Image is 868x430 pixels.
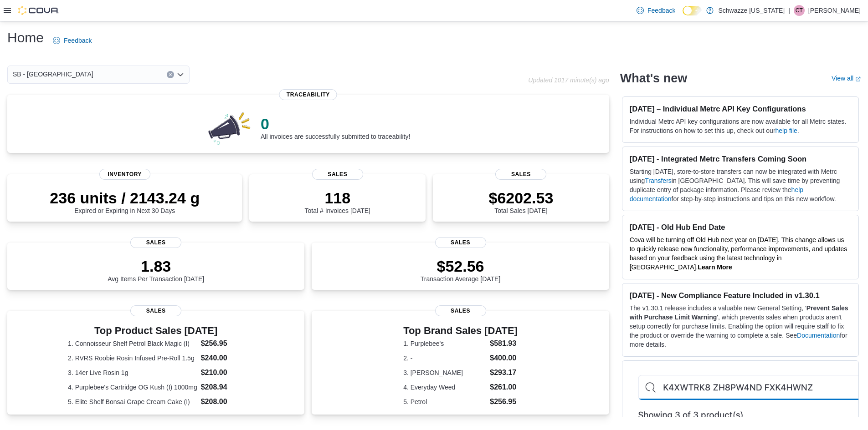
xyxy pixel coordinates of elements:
button: Open list of options [177,71,184,78]
p: $52.56 [421,257,501,275]
p: Schwazze [US_STATE] [718,5,785,16]
h3: [DATE] - Integrated Metrc Transfers Coming Soon [630,154,851,163]
span: Sales [130,237,181,248]
p: [PERSON_NAME] [808,5,861,16]
img: Cova [18,6,59,15]
span: Sales [495,169,546,180]
span: Sales [312,169,363,180]
span: SB - [GEOGRAPHIC_DATA] [13,69,93,80]
span: Sales [435,237,486,248]
dd: $581.93 [490,338,518,349]
h2: What's new [620,71,687,86]
p: 1.83 [108,257,204,275]
dd: $261.00 [490,382,518,393]
dt: 4. Everyday Weed [403,383,486,392]
a: View allExternal link [832,75,861,82]
dt: 1. Purplebee's [403,339,486,348]
div: Transaction Average [DATE] [421,257,501,283]
h3: Top Brand Sales [DATE] [403,325,518,336]
dt: 1. Connoisseur Shelf Petrol Black Magic (I) [68,339,197,348]
dd: $293.17 [490,367,518,378]
h3: Top Product Sales [DATE] [68,325,244,336]
span: CT [796,5,803,16]
p: 118 [305,189,370,207]
dt: 2. RVRS Roobie Rosin Infused Pre-Roll 1.5g [68,354,197,363]
dt: 3. [PERSON_NAME] [403,368,486,377]
div: Clinton Temple [794,5,805,16]
dt: 2. - [403,354,486,363]
button: Clear input [167,71,174,78]
dt: 3. 14er Live Rosin 1g [68,368,197,377]
p: | [788,5,790,16]
p: 0 [261,115,410,133]
div: All invoices are successfully submitted to traceability! [261,115,410,140]
input: Dark Mode [683,6,702,15]
span: Feedback [64,36,92,45]
span: Sales [130,305,181,316]
dt: 5. Petrol [403,397,486,406]
dt: 5. Elite Shelf Bonsai Grape Cream Cake (I) [68,397,197,406]
div: Avg Items Per Transaction [DATE] [108,257,204,283]
p: Updated 1017 minute(s) ago [528,76,609,84]
dd: $208.94 [201,382,244,393]
span: Inventory [99,169,150,180]
div: Expired or Expiring in Next 30 Days [50,189,200,214]
div: Total Sales [DATE] [488,189,553,214]
span: Cova will be turning off Old Hub next year on [DATE]. This change allows us to quickly release ne... [630,236,847,271]
dt: 4. Purplebee's Cartridge OG Kush (I) 1000mg [68,383,197,392]
svg: External link [855,76,861,82]
p: 236 units / 2143.24 g [50,189,200,207]
span: Sales [435,305,486,316]
img: 0 [206,109,253,146]
a: Feedback [49,31,95,50]
h3: [DATE] - Old Hub End Date [630,223,851,232]
dd: $210.00 [201,367,244,378]
span: Traceability [279,89,337,100]
a: Learn More [698,263,732,271]
h3: [DATE] - New Compliance Feature Included in v1.30.1 [630,291,851,300]
div: Total # Invoices [DATE] [305,189,370,214]
dd: $240.00 [201,353,244,364]
span: Feedback [647,6,675,15]
dd: $208.00 [201,396,244,407]
a: Transfers [645,177,672,184]
h1: Home [7,29,44,47]
p: The v1.30.1 release includes a valuable new General Setting, ' ', which prevents sales when produ... [630,304,851,349]
a: help file [776,127,797,134]
a: Feedback [633,1,679,20]
h3: [DATE] – Individual Metrc API Key Configurations [630,104,851,113]
p: $6202.53 [488,189,553,207]
dd: $400.00 [490,353,518,364]
p: Individual Metrc API key configurations are now available for all Metrc states. For instructions ... [630,117,851,135]
a: Documentation [797,332,840,339]
dd: $256.95 [490,396,518,407]
dd: $256.95 [201,338,244,349]
p: Starting [DATE], store-to-store transfers can now be integrated with Metrc using in [GEOGRAPHIC_D... [630,167,851,203]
